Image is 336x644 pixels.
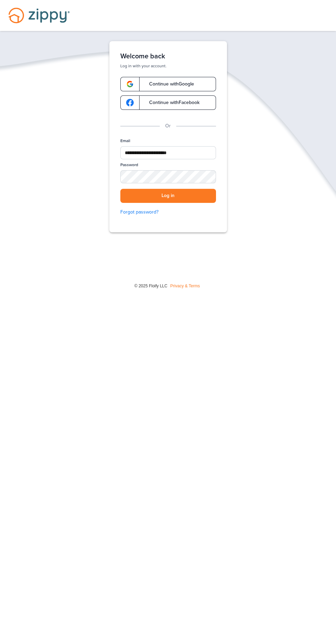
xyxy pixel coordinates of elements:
[142,82,194,87] span: Continue with Google
[120,63,216,69] p: Log in with your account.
[134,284,167,288] span: © 2025 Floify LLC
[126,80,134,88] img: google-logo
[170,284,200,288] a: Privacy & Terms
[120,146,216,159] input: Email
[120,162,138,168] label: Password
[120,189,216,203] button: Log in
[142,100,200,105] span: Continue with Facebook
[120,77,216,91] a: google-logoContinue withGoogle
[120,208,216,216] a: Forgot password?
[120,52,216,60] h1: Welcome back
[120,95,216,110] a: google-logoContinue withFacebook
[126,99,134,106] img: google-logo
[120,138,130,144] label: Email
[120,170,216,183] input: Password
[165,122,171,130] p: Or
